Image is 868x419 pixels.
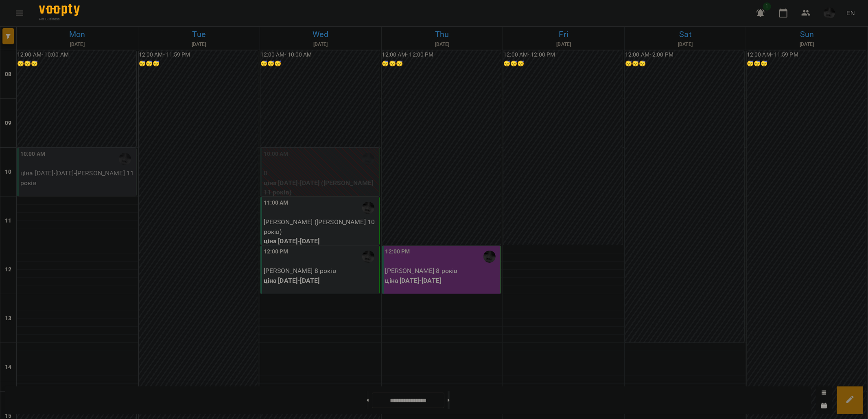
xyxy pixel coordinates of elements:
button: EN [843,5,858,20]
label: 10:00 AM [20,150,45,159]
h6: [DATE] [383,41,502,48]
h6: 12:00 AM - 12:00 PM [382,50,501,59]
h6: 12:00 AM - 11:59 PM [139,50,258,59]
h6: 😴😴😴 [139,59,258,68]
h6: 12:00 AM - 10:00 AM [260,50,380,59]
button: Menu [10,3,29,23]
h6: 12:00 AM - 2:00 PM [625,50,744,59]
span: [PERSON_NAME] 8 років [264,267,336,275]
img: Дедюхов Євгеній Миколайович [362,202,374,214]
h6: 11 [5,216,11,225]
h6: Sat [626,28,745,41]
h6: 😴😴😴 [260,59,380,68]
h6: Mon [18,28,137,41]
label: 12:00 PM [264,247,289,256]
h6: 😴😴😴 [747,59,866,68]
h6: [DATE] [748,41,866,48]
h6: [DATE] [18,41,137,48]
h6: Wed [261,28,380,41]
h6: [DATE] [261,41,380,48]
h6: 😴😴😴 [17,59,136,68]
h6: Fri [504,28,623,41]
img: c21352688f5787f21f3ea42016bcdd1d.jpg [824,7,835,19]
h6: 😴😴😴 [503,59,623,68]
p: ціна [DATE]-[DATE] ([PERSON_NAME] 11 років) [264,178,378,197]
h6: 08 [5,70,11,79]
h6: 12:00 AM - 10:00 AM [17,50,136,59]
span: For Business [39,17,80,22]
h6: Sun [748,28,866,41]
img: Дедюхов Євгеній Миколайович [119,153,131,165]
label: 11:00 AM [264,199,289,207]
img: Дедюхов Євгеній Миколайович [362,251,374,263]
h6: 14 [5,363,11,372]
h6: 😴😴😴 [382,59,501,68]
label: 10:00 AM [264,150,289,159]
span: [PERSON_NAME] 8 років [385,267,458,275]
h6: 13 [5,314,11,323]
h6: [DATE] [504,41,623,48]
label: 12:00 PM [385,247,410,256]
h6: Thu [383,28,502,41]
img: Дедюхов Євгеній Миколайович [362,153,374,165]
h6: 09 [5,119,11,128]
h6: [DATE] [626,41,745,48]
h6: 12 [5,265,11,274]
p: ціна [DATE]-[DATE] [264,236,378,246]
h6: Tue [140,28,258,41]
img: Дедюхов Євгеній Миколайович [483,251,496,263]
h6: 12:00 AM - 11:59 PM [747,50,866,59]
p: ціна [DATE]-[DATE] - [PERSON_NAME] 11 років [20,168,134,188]
img: Voopty Logo [39,4,80,16]
span: [PERSON_NAME] ([PERSON_NAME] 10 років) [264,218,375,236]
h6: 10 [5,168,11,177]
h6: 12:00 AM - 12:00 PM [503,50,623,59]
p: 0 [264,168,378,178]
span: EN [846,9,855,17]
h6: 😴😴😴 [625,59,744,68]
h6: [DATE] [140,41,258,48]
p: ціна [DATE]-[DATE] [264,276,378,286]
p: ціна [DATE]-[DATE] [385,276,499,286]
span: 1 [763,2,771,11]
